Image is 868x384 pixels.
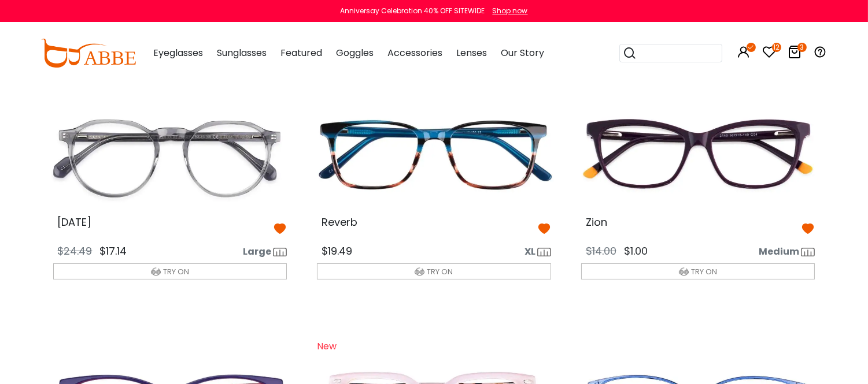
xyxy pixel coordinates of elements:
div: Anniversay Celebration 40% OFF SITEWIDE [341,6,485,16]
img: tryon [679,267,689,277]
span: $19.49 [322,244,352,258]
span: Accessories [387,46,442,59]
span: Medium [759,245,799,259]
span: Eyeglasses [153,46,203,59]
div: Shop now [493,6,528,16]
span: TRY ON [163,266,189,277]
span: TRY ON [691,266,717,277]
button: TRY ON [581,263,815,279]
i: 3 [797,43,807,52]
a: Shop now [487,6,528,16]
a: 3 [788,47,802,61]
span: Lenses [456,46,487,59]
i: 12 [772,43,781,52]
span: TRY ON [427,266,453,277]
img: abbeglasses.com [41,39,136,68]
button: TRY ON [53,263,287,279]
span: Sunglasses [217,46,267,59]
img: size ruler [273,248,287,257]
img: size ruler [801,248,815,257]
span: Goggles [336,46,374,59]
span: Zion [586,215,607,229]
span: $1.00 [624,244,648,258]
span: Large [243,245,271,259]
img: tryon [415,267,424,277]
a: 12 [763,47,777,61]
span: $14.00 [586,244,616,258]
span: [DATE] [58,215,92,229]
span: Reverb [322,215,357,229]
img: size ruler [537,248,551,257]
span: Our Story [501,46,544,59]
span: $17.14 [100,244,127,258]
img: tryon [151,267,161,277]
button: TRY ON [317,263,551,279]
span: $24.49 [58,244,93,258]
div: New [317,333,375,364]
span: XL [525,245,535,259]
span: Featured [280,46,322,59]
